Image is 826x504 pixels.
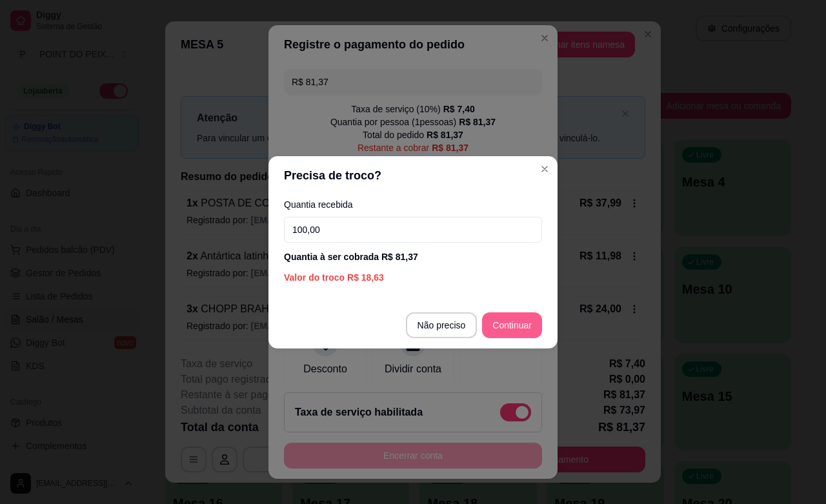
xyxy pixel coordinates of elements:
[268,156,558,195] header: Precisa de troco?
[284,200,542,209] label: Quantia recebida
[482,312,542,338] button: Continuar
[534,159,555,179] button: Close
[284,250,542,263] div: Quantia à ser cobrada R$ 81,37
[284,271,542,284] div: Valor do troco R$ 18,63
[406,312,478,338] button: Não preciso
